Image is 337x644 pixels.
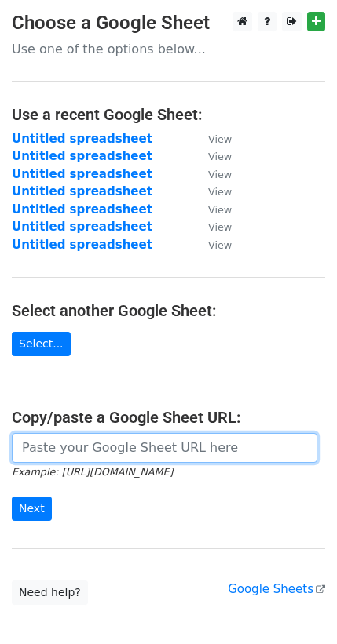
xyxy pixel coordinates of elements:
[258,569,337,644] iframe: Chat Widget
[12,12,325,35] h3: Choose a Google Sheet
[12,105,325,124] h4: Use a recent Google Sheet:
[208,239,232,251] small: View
[12,184,152,198] a: Untitled spreadsheet
[12,41,325,57] p: Use one of the options below...
[208,186,232,198] small: View
[192,132,232,146] a: View
[208,133,232,145] small: View
[192,184,232,198] a: View
[12,167,152,181] a: Untitled spreadsheet
[208,151,232,162] small: View
[12,466,173,478] small: Example: [URL][DOMAIN_NAME]
[12,202,152,216] a: Untitled spreadsheet
[208,169,232,180] small: View
[12,132,152,146] a: Untitled spreadsheet
[208,204,232,216] small: View
[12,433,317,463] input: Paste your Google Sheet URL here
[12,238,152,252] a: Untitled spreadsheet
[12,332,71,356] a: Select...
[208,221,232,233] small: View
[12,497,52,521] input: Next
[12,220,152,234] a: Untitled spreadsheet
[192,149,232,163] a: View
[12,149,152,163] a: Untitled spreadsheet
[192,202,232,216] a: View
[12,408,325,427] h4: Copy/paste a Google Sheet URL:
[12,301,325,320] h4: Select another Google Sheet:
[12,580,88,605] a: Need help?
[192,238,232,252] a: View
[192,167,232,181] a: View
[192,220,232,234] a: View
[228,582,325,596] a: Google Sheets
